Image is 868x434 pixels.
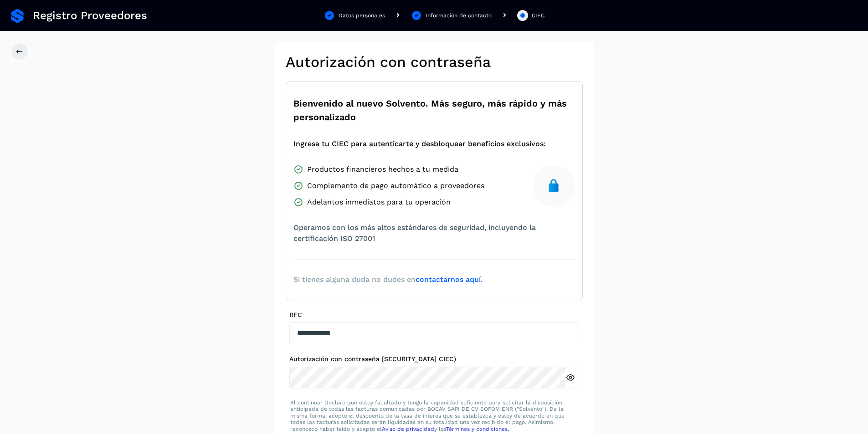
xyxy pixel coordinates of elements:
span: Complemento de pago automático a proveedores [307,180,484,191]
span: Bienvenido al nuevo Solvento. Más seguro, más rápido y más personalizado [293,97,575,124]
div: CIEC [532,11,544,20]
span: Si tienes alguna duda no dudes en [293,274,483,285]
span: Operamos con los más altos estándares de seguridad, incluyendo la certificación ISO 27001 [293,222,575,244]
div: Datos personales [339,11,385,20]
p: Al continuar Declaro que estoy facultado y tengo la capacidad suficiente para solicitar la dispos... [290,399,578,432]
span: Adelantos inmediatos para tu operación [307,197,451,208]
span: Ingresa tu CIEC para autenticarte y desbloquear beneficios exclusivos: [293,138,546,149]
h2: Autorización con contraseña [286,53,583,71]
span: Registro Proveedores [33,9,147,22]
a: Términos y condiciones. [446,426,509,432]
a: Aviso de privacidad [382,426,434,432]
span: Productos financieros hechos a tu medida [307,164,458,175]
img: secure [546,179,561,193]
a: contactarnos aquí. [416,275,483,284]
label: Autorización con contraseña [SECURITY_DATA] CIEC) [289,355,579,363]
div: Información de contacto [426,11,492,20]
label: RFC [289,311,579,319]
